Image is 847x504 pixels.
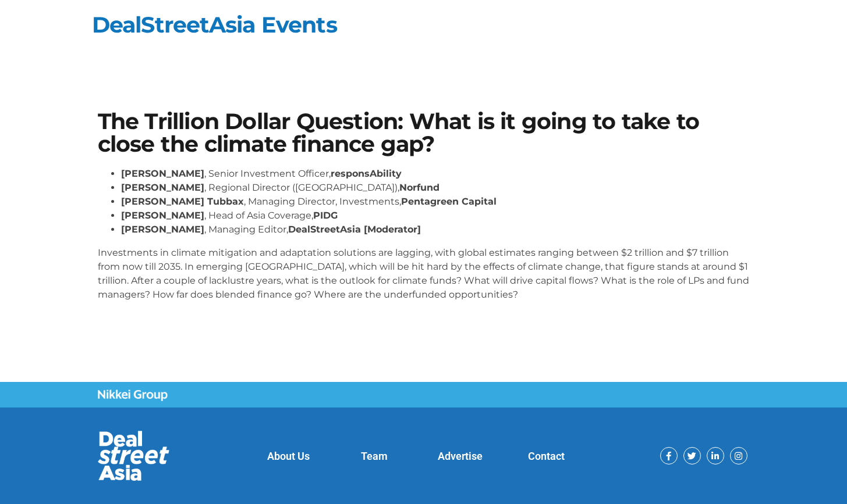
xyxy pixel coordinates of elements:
[121,167,750,181] li: , Senior Investment Officer,
[121,224,204,235] strong: [PERSON_NAME]
[121,210,204,221] strong: [PERSON_NAME]
[92,11,337,38] a: DealStreetAsia Events
[98,110,750,155] h1: The Trillion Dollar Question: What is it going to take to close the climate finance gap?
[401,196,497,207] strong: Pentagreen Capital
[121,182,204,193] strong: [PERSON_NAME]
[121,181,750,195] li: , Regional Director ([GEOGRAPHIC_DATA]),
[121,223,750,237] li: , Managing Editor,
[98,389,168,401] img: Nikkei Group
[438,450,483,462] a: Advertise
[361,450,388,462] a: Team
[267,450,310,462] a: About Us
[121,209,750,223] li: , Head of Asia Coverage,
[399,182,440,193] strong: Norfund
[313,210,338,221] strong: PIDG
[331,168,402,179] strong: responsAbility
[121,195,750,209] li: , Managing Director, Investments,
[288,224,421,235] strong: DealStreetAsia [Moderator]
[528,450,565,462] a: Contact
[121,196,244,207] strong: [PERSON_NAME] Tubbax
[98,246,750,302] p: Investments in climate mitigation and adaptation solutions are lagging, with global estimates ran...
[121,168,204,179] strong: [PERSON_NAME]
